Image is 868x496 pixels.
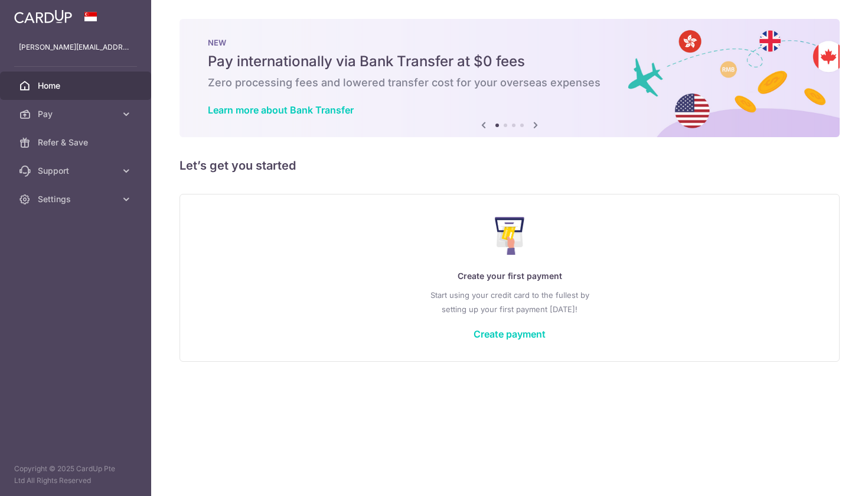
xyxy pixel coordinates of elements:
[38,137,116,148] span: Refer & Save
[38,80,116,92] span: Home
[208,76,811,90] h6: Zero processing fees and lowered transfer cost for your overseas expenses
[208,104,354,116] a: Learn more about Bank Transfer
[38,193,116,205] span: Settings
[495,217,525,255] img: Make Payment
[38,165,116,177] span: Support
[19,41,132,53] p: [PERSON_NAME][EMAIL_ADDRESS][DOMAIN_NAME]
[180,156,840,175] h5: Let’s get you started
[208,52,811,71] h5: Pay internationally via Bank Transfer at $0 fees
[38,108,116,120] span: Pay
[474,328,546,340] a: Create payment
[14,9,72,24] img: CardUp
[204,269,815,283] p: Create your first payment
[208,38,811,47] p: NEW
[204,288,815,316] p: Start using your credit card to the fullest by setting up your first payment [DATE]!
[180,19,840,137] img: Bank transfer banner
